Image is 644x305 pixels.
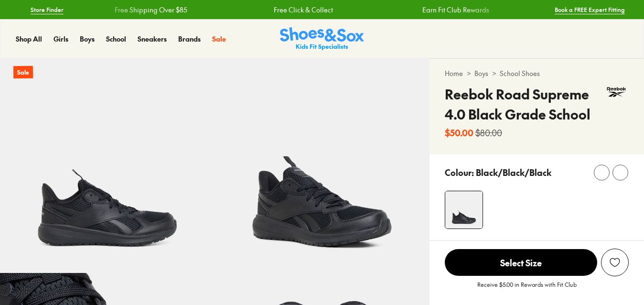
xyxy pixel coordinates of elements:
a: Boys [80,34,95,44]
span: Sneakers [138,34,167,44]
a: Book a FREE Expert Fitting [543,1,625,18]
button: Select Size [445,249,597,276]
a: Sale [212,34,226,44]
a: Girls [54,34,68,44]
span: Boys [80,34,95,44]
button: Add to Wishlist [601,249,629,276]
h4: Reebok Road Supreme 4.0 Black Grade School [445,84,604,124]
a: Sneakers [138,34,167,44]
span: Sale [212,34,226,44]
span: Select Size [445,249,597,276]
p: Black/Black/Black [476,166,551,179]
a: Shoes & Sox [280,27,364,51]
a: Boys [474,68,488,78]
a: Free Shipping Over $85 [115,5,187,15]
img: Vendor logo [604,84,629,100]
a: Shop All [16,34,42,44]
span: School [106,34,126,44]
span: Store Finder [31,5,64,14]
img: 5-474431_1 [215,58,429,273]
a: Home [445,68,463,78]
img: 4-474430_1 [445,191,483,229]
a: Brands [178,34,201,44]
p: Receive $5.00 in Rewards with Fit Club [477,280,577,297]
span: Brands [178,34,201,44]
span: Book a FREE Expert Fitting [555,5,625,14]
a: Free Click & Collect [274,5,333,15]
img: SNS_Logo_Responsive.svg [280,27,364,51]
p: Sale [13,66,33,79]
a: School [106,34,126,44]
span: Shop All [16,34,42,44]
span: Girls [54,34,68,44]
div: > > [445,68,629,78]
b: $50.00 [445,126,473,139]
s: $80.00 [475,126,502,139]
p: Colour: [445,166,474,179]
a: School Shoes [500,68,540,78]
a: Earn Fit Club Rewards [422,5,489,15]
a: Store Finder [19,1,64,18]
